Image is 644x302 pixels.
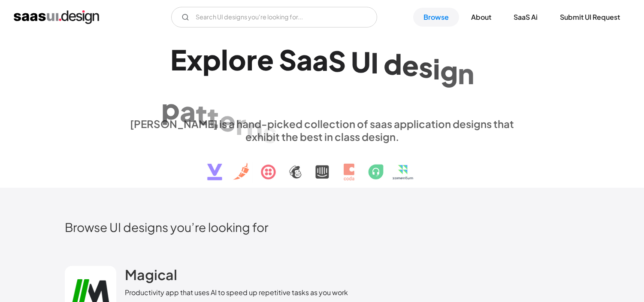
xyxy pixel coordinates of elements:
[351,45,371,78] div: U
[236,108,246,141] div: r
[125,117,520,143] div: [PERSON_NAME] is a hand-picked collection of saas application designs that exhibit the best in cl...
[312,43,328,76] div: a
[219,104,236,137] div: e
[65,220,580,235] h2: Browse UI designs you’re looking for
[371,46,378,79] div: I
[125,287,348,298] div: Productivity app that uses AI to speed up repetitive tasks as you work
[402,49,419,82] div: e
[384,47,402,80] div: d
[14,10,99,24] a: home
[257,43,274,76] div: e
[221,43,228,76] div: l
[246,43,257,76] div: r
[203,43,221,76] div: p
[171,7,377,27] form: Email Form
[192,143,452,188] img: text, icon, saas logo
[440,54,458,87] div: g
[413,8,459,27] a: Browse
[187,43,203,76] div: x
[125,266,177,283] h2: Magical
[419,50,433,83] div: s
[196,98,207,131] div: t
[125,43,520,109] h1: Explore SaaS UI design patterns & interactions.
[161,92,180,125] div: p
[246,112,263,145] div: n
[171,7,377,27] input: Search UI designs you're looking for...
[461,8,502,27] a: About
[296,43,312,76] div: a
[263,116,277,149] div: s
[180,95,196,128] div: a
[328,44,346,77] div: S
[170,43,187,76] div: E
[458,56,474,89] div: n
[228,43,246,76] div: o
[279,43,296,76] div: S
[125,266,177,287] a: Magical
[433,52,440,85] div: i
[503,8,548,27] a: SaaS Ai
[207,101,219,134] div: t
[550,8,630,27] a: Submit UI Request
